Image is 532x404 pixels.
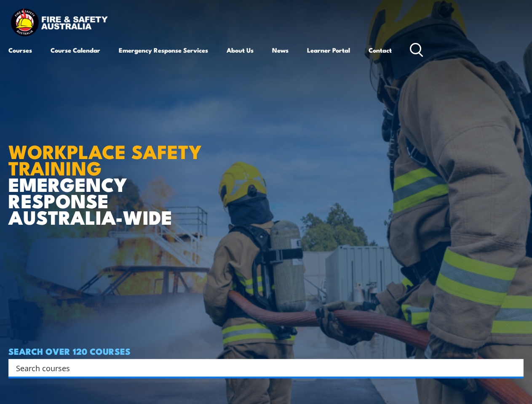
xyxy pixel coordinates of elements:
[16,361,505,374] input: Search input
[369,40,392,60] a: Contact
[8,136,202,182] strong: WORKPLACE SAFETY TRAINING
[307,40,350,60] a: Learner Portal
[8,122,214,225] h1: EMERGENCY RESPONSE AUSTRALIA-WIDE
[8,346,524,356] h4: SEARCH OVER 120 COURSES
[8,40,32,60] a: Courses
[51,40,100,60] a: Course Calendar
[272,40,289,60] a: News
[119,40,208,60] a: Emergency Response Services
[227,40,254,60] a: About Us
[18,362,507,374] form: Search form
[509,362,521,374] button: Search magnifier button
